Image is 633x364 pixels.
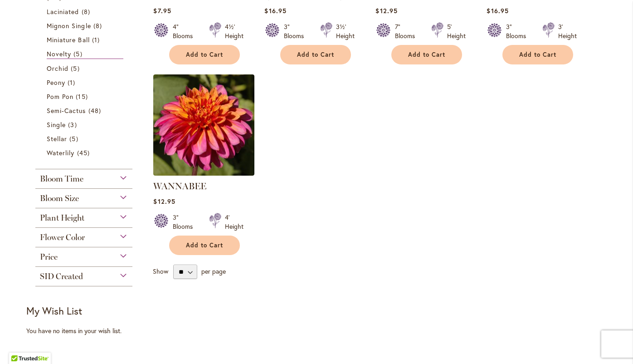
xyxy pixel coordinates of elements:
[153,74,254,176] img: WANNABEE
[47,148,123,157] a: Waterlily 45
[47,134,67,143] span: Stellar
[47,35,90,44] span: Miniature Ball
[82,7,93,16] span: 8
[47,21,91,30] span: Mignon Single
[73,49,84,59] span: 5
[395,22,420,40] div: 7" Blooms
[77,148,92,157] span: 45
[47,106,123,115] a: Semi-Cactus 48
[68,120,79,129] span: 3
[71,64,82,73] span: 5
[47,120,123,129] a: Single 3
[47,120,66,129] span: Single
[186,241,223,249] span: Add to Cart
[47,64,68,73] span: Orchid
[26,326,147,335] div: You have no items in your wish list.
[47,78,65,87] span: Peony
[502,45,573,64] button: Add to Cart
[69,134,80,143] span: 5
[487,6,508,15] span: $16.95
[40,193,79,203] span: Bloom Size
[519,51,556,59] span: Add to Cart
[47,35,123,44] a: Miniature Ball 1
[88,106,103,115] span: 48
[40,174,83,184] span: Bloom Time
[47,49,123,59] a: Novelty 5
[284,22,309,40] div: 3" Blooms
[153,181,206,192] a: WANNABEE
[47,92,123,101] a: Pom Pon 15
[47,49,71,58] span: Novelty
[225,22,243,40] div: 4½' Height
[40,213,84,223] span: Plant Height
[173,22,198,40] div: 4" Blooms
[93,21,104,30] span: 8
[68,78,78,87] span: 1
[47,64,123,73] a: Orchid 5
[297,51,334,59] span: Add to Cart
[264,6,286,15] span: $16.95
[47,7,123,16] a: Laciniated 8
[47,134,123,143] a: Stellar 5
[7,332,32,357] iframe: Launch Accessibility Center
[447,22,466,40] div: 5' Height
[169,236,240,255] button: Add to Cart
[153,6,171,15] span: $7.95
[47,148,74,157] span: Waterlily
[336,22,355,40] div: 3½' Height
[225,213,243,231] div: 4' Height
[26,304,82,317] strong: My Wish List
[186,51,223,59] span: Add to Cart
[153,267,168,275] span: Show
[506,22,531,40] div: 3" Blooms
[408,51,445,59] span: Add to Cart
[92,35,102,44] span: 1
[76,92,90,101] span: 15
[153,169,254,177] a: WANNABEE
[47,78,123,87] a: Peony 1
[47,21,123,30] a: Mignon Single 8
[40,252,58,262] span: Price
[47,7,79,16] span: Laciniated
[201,267,226,275] span: per page
[375,6,397,15] span: $12.95
[47,106,86,115] span: Semi-Cactus
[391,45,462,64] button: Add to Cart
[169,45,240,64] button: Add to Cart
[153,197,175,206] span: $12.95
[558,22,577,40] div: 3' Height
[280,45,351,64] button: Add to Cart
[47,92,73,101] span: Pom Pon
[173,213,198,231] div: 3" Blooms
[40,271,83,281] span: SID Created
[40,232,85,242] span: Flower Color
